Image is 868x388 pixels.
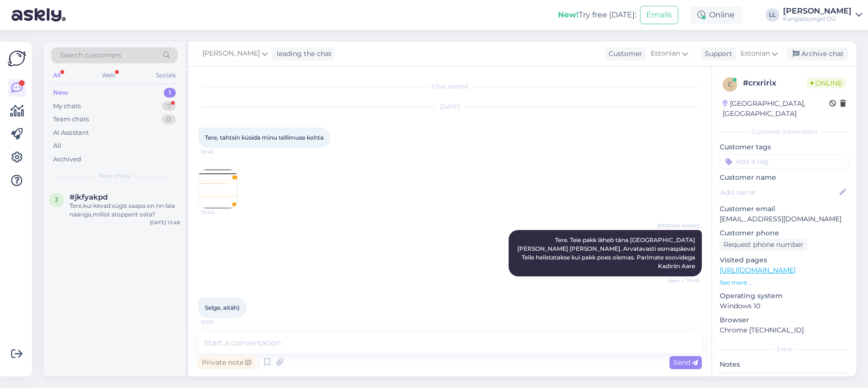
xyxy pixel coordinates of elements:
span: 10:40 [201,209,238,216]
span: c [728,81,732,88]
div: Team chats [53,115,89,124]
span: Selge, aitäh) [205,304,240,311]
a: [PERSON_NAME]Kangadzungel OÜ [783,7,862,23]
p: See more ... [720,278,849,287]
img: Askly Logo [8,49,26,68]
p: Customer name [720,172,849,183]
div: 7 [162,101,176,111]
div: 0 [162,115,176,124]
div: Extra [720,345,849,354]
div: Online [690,6,742,24]
p: Operating system [720,291,849,301]
div: Customer information [720,128,849,136]
b: New! [558,10,579,19]
p: Customer email [720,204,849,214]
div: Archived [53,155,81,164]
span: j [55,196,58,203]
span: Seen ✓ 10:49 [663,277,699,284]
p: Customer tags [720,142,849,152]
div: Private note [198,356,255,369]
span: Tere. Teie pakk läheb täna [GEOGRAPHIC_DATA] [PERSON_NAME] [PERSON_NAME]. Arvatavasti esmaspäeval... [517,236,697,270]
div: [DATE] 12:48 [150,219,180,226]
div: All [51,69,62,82]
span: [PERSON_NAME] [657,222,699,230]
div: AI Assistant [53,128,89,138]
span: [PERSON_NAME] [202,48,260,59]
div: My chats [53,101,81,111]
span: 12:00 [201,318,237,326]
span: Send [673,358,698,367]
span: Search customers [60,50,121,60]
div: Try free [DATE]: [558,9,636,21]
div: Request phone number [720,238,807,251]
div: Support [701,49,732,59]
input: Add name [720,187,838,198]
div: [DATE] [198,102,702,111]
p: [EMAIL_ADDRESS][DOMAIN_NAME] [720,214,849,224]
span: Estonian [651,48,680,59]
div: LL [766,8,779,22]
p: Windows 10 [720,301,849,311]
span: Online [807,78,846,88]
div: Web [100,69,117,82]
div: [GEOGRAPHIC_DATA], [GEOGRAPHIC_DATA] [723,99,829,119]
p: Notes [720,359,849,370]
div: # crxririx [743,77,807,89]
div: 1 [164,88,176,98]
div: Archive chat [787,47,848,60]
div: [PERSON_NAME] [783,7,852,15]
div: All [53,141,61,151]
div: Tere,kui kevad sügis saapa on nn laia nääriga,millist stopperit osta? [70,201,180,219]
div: Kangadzungel OÜ [783,15,852,23]
span: Estonian [740,48,770,59]
p: Visited pages [720,255,849,265]
span: 10:40 [201,148,237,156]
div: leading the chat [273,49,332,59]
img: Attachment [199,170,237,208]
p: Browser [720,315,849,325]
p: Chrome [TECHNICAL_ID] [720,325,849,335]
input: Add a tag [720,154,849,169]
div: Socials [154,69,178,82]
button: Emails [640,6,678,24]
div: New [53,88,68,98]
div: Chat started [198,82,702,91]
span: #jkfyakpd [70,193,108,201]
p: Customer phone [720,228,849,238]
a: [URL][DOMAIN_NAME] [720,266,796,274]
div: Customer [605,49,642,59]
span: Tere, tahtsin küsida minu tellimuse kohta [205,134,324,141]
span: New chats [99,172,130,180]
